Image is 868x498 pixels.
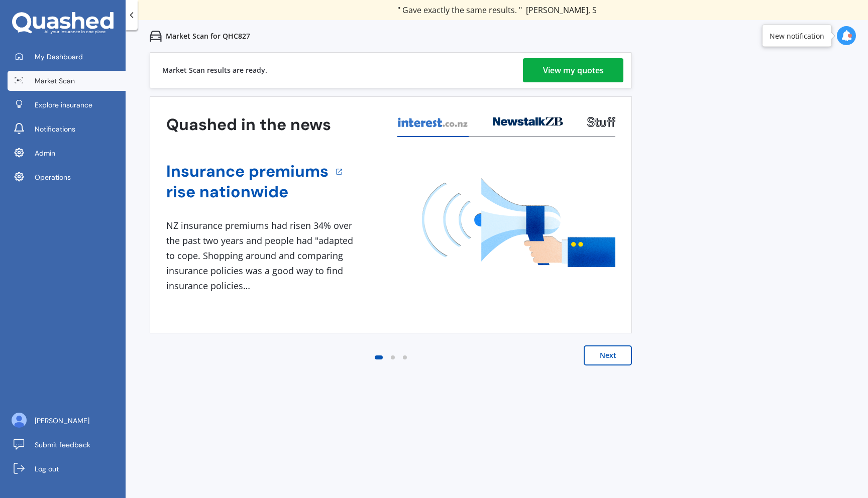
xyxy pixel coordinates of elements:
div: NZ insurance premiums had risen 34% over the past two years and people had "adapted to cope. Shop... [166,218,357,293]
div: New notification [770,31,824,41]
a: [PERSON_NAME] [8,411,126,431]
span: [PERSON_NAME] [35,416,89,426]
a: Insurance premiums [166,161,329,182]
a: My Dashboard [8,47,126,67]
div: Market Scan results are ready. [162,53,267,88]
span: Admin [35,148,55,158]
a: Log out [8,459,126,479]
img: car.f15378c7a67c060ca3f3.svg [150,30,162,42]
span: Log out [35,464,59,474]
button: Next [584,345,632,365]
a: Market Scan [8,71,126,91]
p: Market Scan for QHC827 [166,31,250,41]
a: View my quotes [523,58,623,82]
span: My Dashboard [35,52,83,62]
a: rise nationwide [166,182,329,202]
span: Operations [35,172,71,182]
div: View my quotes [543,58,604,82]
h3: Quashed in the news [166,114,331,135]
a: Explore insurance [8,95,126,115]
span: Explore insurance [35,100,92,110]
img: media image [422,178,615,267]
span: Market Scan [35,76,75,86]
a: Admin [8,143,126,163]
a: Operations [8,167,126,187]
a: Submit feedback [8,435,126,455]
img: ALV-UjU6YHOUIM1AGx_4vxbOkaOq-1eqc8a3URkVIJkc_iWYmQ98kTe7fc9QMVOBV43MoXmOPfWPN7JjnmUwLuIGKVePaQgPQ... [12,413,27,428]
span: Notifications [35,124,75,134]
a: Notifications [8,119,126,139]
span: Submit feedback [35,440,90,450]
